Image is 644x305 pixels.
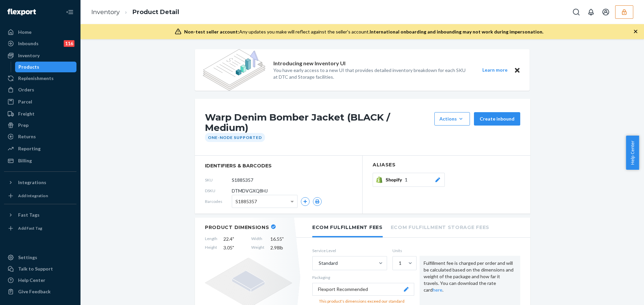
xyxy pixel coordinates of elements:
a: Freight [4,108,76,119]
div: Help Center [18,277,45,284]
a: Home [4,27,76,37]
a: Inventory [91,8,120,16]
label: Service Level [312,248,387,253]
span: " [232,245,234,250]
div: Billing [18,157,32,164]
span: DTMDVGXQ8HJ [232,187,268,194]
img: Flexport logo [7,9,36,15]
div: Returns [18,133,36,140]
span: identifiers & barcodes [205,162,352,169]
button: Flexport Recommended [312,283,414,296]
button: Create inbound [474,112,520,126]
span: Height [205,244,217,251]
input: Standard [318,260,319,266]
span: 2.98 lb [270,244,292,251]
div: Standard [319,260,338,266]
li: Ecom Fulfillment Fees [312,218,383,237]
p: Packaging [312,275,414,280]
div: Orders [18,86,34,93]
span: SKU [205,177,232,183]
span: International onboarding and inbounding may not work during impersonation. [370,29,543,34]
label: Units [392,248,414,253]
img: new-reports-banner-icon.82668bd98b6a51aee86340f2a7b77ae3.png [203,49,265,91]
div: Integrations [18,179,46,186]
div: Give Feedback [18,288,51,295]
span: Non-test seller account: [184,29,239,34]
span: 16.55 [270,236,292,242]
div: Fast Tags [18,212,40,218]
button: Talk to Support [4,263,76,274]
a: Help Center [4,275,76,286]
a: Settings [4,252,76,263]
span: Width [251,236,264,242]
a: Inventory [4,50,76,61]
button: Integrations [4,177,76,188]
button: Open notifications [584,5,598,19]
a: Replenishments [4,73,76,84]
h1: Warp Denim Bomber Jacket (BLACK / Medium) [205,112,431,133]
a: Billing [4,155,76,166]
p: Introducing new Inventory UI [273,60,345,67]
span: Barcodes [205,199,232,204]
div: Add Fast Tag [18,225,42,231]
a: Reporting [4,143,76,154]
button: Help Center [626,136,639,170]
div: Talk to Support [18,265,53,272]
span: Length [205,236,217,242]
div: Inventory [18,52,40,59]
a: Inbounds116 [4,38,76,49]
div: 116 [64,40,74,47]
div: Home [18,29,32,35]
div: Settings [18,254,37,261]
button: Give Feedback [4,286,76,297]
span: 22.4 [223,236,245,242]
a: Orders [4,84,76,95]
div: Parcel [18,98,32,105]
span: " [282,236,284,242]
a: Product Detail [132,8,179,16]
span: S1885357 [235,196,257,207]
a: here [433,287,442,293]
span: Shopify [386,176,405,183]
span: 3.05 [223,244,245,251]
a: Add Fast Tag [4,223,76,234]
span: DSKU [205,188,232,194]
div: Inbounds [18,40,39,47]
button: Shopify1 [373,173,445,187]
a: Add Integration [4,190,76,201]
p: You have early access to a new UI that provides detailed inventory breakdown for each SKU at DTC ... [273,67,470,80]
iframe: Opens a widget where you can chat to one of our agents [601,285,637,302]
button: Close Navigation [63,5,76,19]
a: Prep [4,120,76,131]
li: Ecom Fulfillment Storage Fees [391,218,489,236]
button: Learn more [478,66,512,74]
input: 1 [398,260,399,266]
a: Returns [4,131,76,142]
span: Weight [251,244,264,251]
div: Freight [18,110,35,117]
span: " [232,236,234,242]
h2: Product Dimensions [205,224,269,230]
div: Any updates you make will reflect against the seller's account. [184,28,543,35]
div: Actions [439,116,465,122]
h2: Aliases [373,162,520,167]
ol: breadcrumbs [86,2,184,22]
div: Add Integration [18,193,48,199]
a: Products [15,62,77,72]
button: Close [513,66,522,74]
div: Products [18,64,39,70]
button: Actions [434,112,470,126]
a: Parcel [4,96,76,107]
div: Reporting [18,145,41,152]
div: Prep [18,122,29,129]
div: 1 [399,260,401,266]
button: Open Search Box [570,5,583,19]
div: Replenishments [18,75,54,82]
div: One-Node Supported [205,133,265,142]
button: Open account menu [599,5,612,19]
span: 1 [405,176,408,183]
button: Fast Tags [4,210,76,220]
